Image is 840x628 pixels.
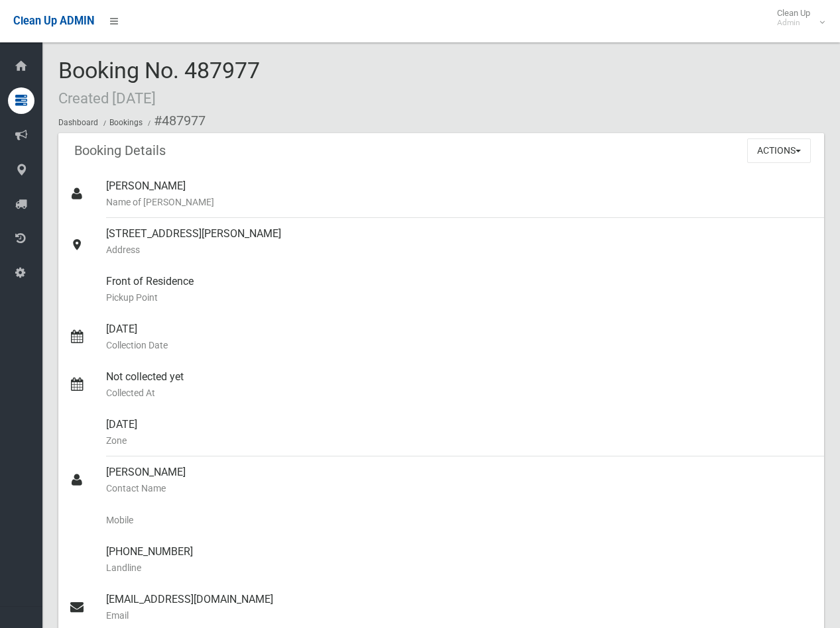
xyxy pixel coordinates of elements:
[106,313,813,361] div: [DATE]
[109,118,143,127] a: Bookings
[106,536,813,584] div: [PHONE_NUMBER]
[106,456,813,504] div: [PERSON_NAME]
[106,480,813,496] small: Contact Name
[106,242,813,258] small: Address
[145,109,206,133] li: #487977
[106,560,813,576] small: Landline
[106,433,813,448] small: Zone
[106,194,813,210] small: Name of [PERSON_NAME]
[106,361,813,409] div: Not collected yet
[106,170,813,218] div: [PERSON_NAME]
[106,266,813,313] div: Front of Residence
[106,607,813,623] small: Email
[106,385,813,401] small: Collected At
[106,409,813,456] div: [DATE]
[106,337,813,353] small: Collection Date
[58,118,98,127] a: Dashboard
[58,89,156,107] small: Created [DATE]
[747,138,811,163] button: Actions
[106,512,813,528] small: Mobile
[777,18,810,28] small: Admin
[106,289,813,305] small: Pickup Point
[770,8,823,28] span: Clean Up
[106,218,813,266] div: [STREET_ADDRESS][PERSON_NAME]
[58,57,260,109] span: Booking No. 487977
[13,15,94,27] span: Clean Up ADMIN
[58,138,182,164] header: Booking Details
